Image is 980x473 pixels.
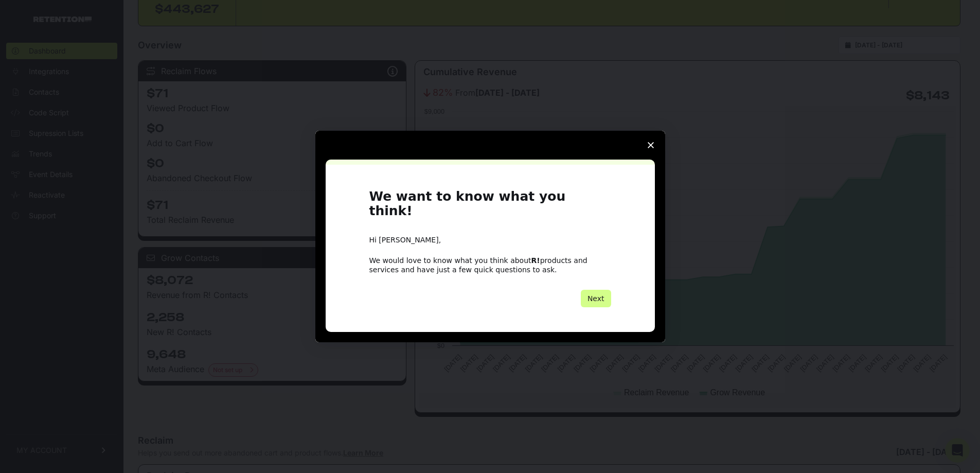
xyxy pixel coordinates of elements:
[369,189,611,225] h1: We want to know what you think!
[636,131,665,160] span: Close survey
[581,290,611,307] button: Next
[531,256,540,265] b: R!
[369,256,611,274] div: We would love to know what you think about products and services and have just a few quick questi...
[369,235,611,246] div: Hi [PERSON_NAME],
